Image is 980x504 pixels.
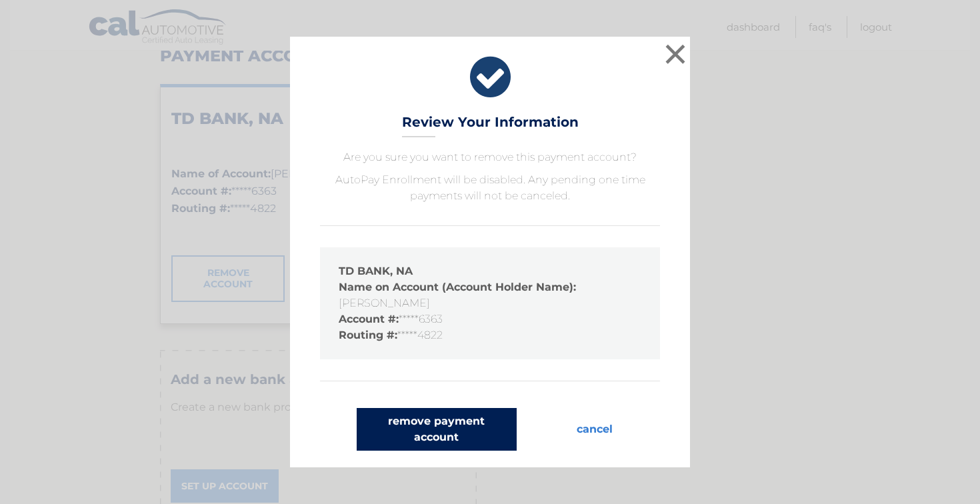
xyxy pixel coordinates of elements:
strong: Name on Account (Account Holder Name): [339,281,576,293]
p: AutoPay Enrollment will be disabled. Any pending one time payments will not be canceled. [320,172,660,204]
button: cancel [566,408,623,451]
p: Are you sure you want to remove this payment account? [320,149,660,165]
button: remove payment account [357,408,517,451]
button: × [662,41,689,67]
h3: Review Your Information [402,114,579,137]
strong: Routing #: [339,329,397,341]
strong: TD BANK, NA [339,265,413,277]
li: [PERSON_NAME] [339,279,641,311]
strong: Account #: [339,313,399,325]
